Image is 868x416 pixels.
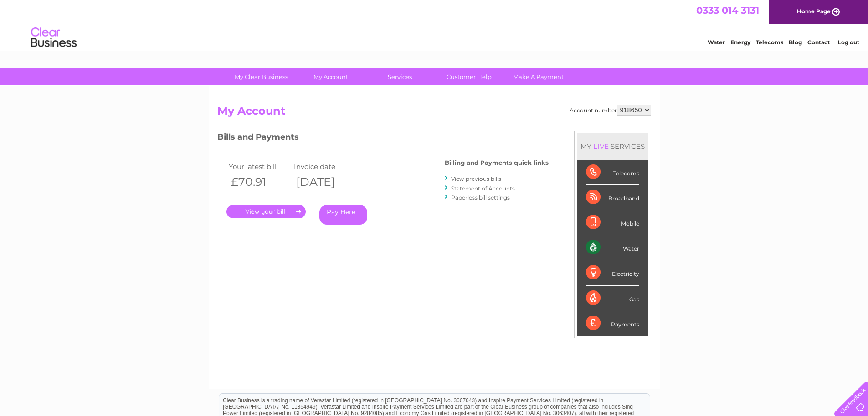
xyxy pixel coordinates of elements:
[219,5,650,44] div: Clear Business is a trading name of Verastar Limited (registered in [GEOGRAPHIC_DATA] No. 3667643...
[586,260,639,285] div: Electricity
[292,160,357,173] td: Invoice date
[293,68,368,85] a: My Account
[570,105,651,116] div: Account number
[730,39,750,46] a: Energy
[789,39,802,46] a: Blog
[226,173,292,191] th: £70.91
[807,39,830,46] a: Contact
[838,39,859,46] a: Log out
[217,105,651,122] h2: My Account
[586,160,639,185] div: Telecoms
[224,68,299,85] a: My Clear Business
[226,160,292,173] td: Your latest bill
[31,24,77,52] img: logo.png
[591,142,611,151] div: LIVE
[586,311,639,336] div: Payments
[501,68,576,85] a: Make A Payment
[292,173,357,191] th: [DATE]
[451,185,515,192] a: Statement of Accounts
[756,39,783,46] a: Telecoms
[319,205,367,225] a: Pay Here
[708,39,725,46] a: Water
[586,235,639,260] div: Water
[586,185,639,210] div: Broadband
[431,68,507,85] a: Customer Help
[362,68,437,85] a: Services
[451,194,510,201] a: Paperless bill settings
[445,159,549,166] h4: Billing and Payments quick links
[577,133,648,159] div: MY SERVICES
[451,175,501,182] a: View previous bills
[226,205,306,218] a: .
[696,5,759,16] a: 0333 014 3131
[586,210,639,235] div: Mobile
[217,131,549,147] h3: Bills and Payments
[586,286,639,311] div: Gas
